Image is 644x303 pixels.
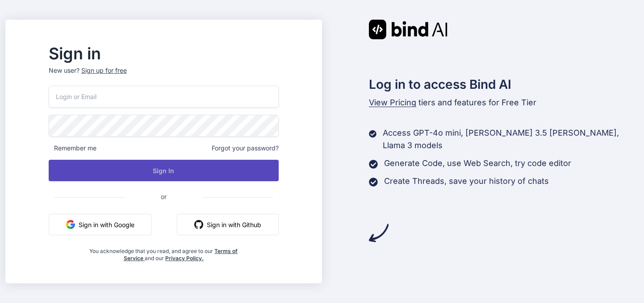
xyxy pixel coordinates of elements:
[125,186,202,208] span: or
[369,223,389,243] img: arrow
[369,75,639,94] h2: Log in to access Bind AI
[49,214,152,235] button: Sign in with Google
[81,66,127,75] div: Sign up for free
[165,255,204,261] a: Privacy Policy.
[383,127,639,152] p: Access GPT-4o mini, [PERSON_NAME] 3.5 [PERSON_NAME], Llama 3 models
[194,220,203,229] img: github
[49,144,96,153] span: Remember me
[87,242,241,262] div: You acknowledge that you read, and agree to our and our
[384,157,571,170] p: Generate Code, use Web Search, try code editor
[49,86,279,108] input: Login or Email
[384,175,549,187] p: Create Threads, save your history of chats
[369,96,639,109] p: tiers and features for Free Tier
[49,66,279,86] p: New user?
[177,214,279,235] button: Sign in with Github
[49,46,279,61] h2: Sign in
[212,144,279,153] span: Forgot your password?
[369,20,447,39] img: Bind AI logo
[66,220,75,229] img: google
[49,160,279,181] button: Sign In
[369,98,416,107] span: View Pricing
[124,248,238,261] a: Terms of Service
